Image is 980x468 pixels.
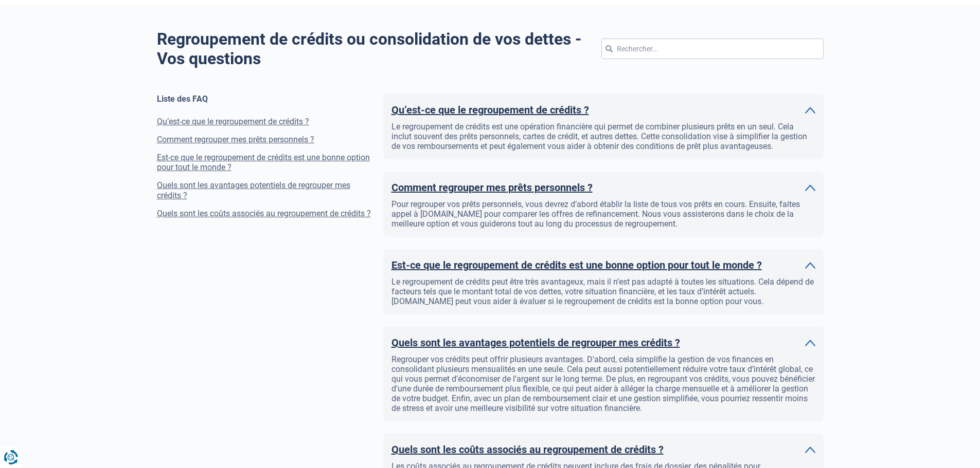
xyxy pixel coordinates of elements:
h2: Quels sont les avantages potentiels de regrouper mes crédits ? [391,335,680,350]
h2: Qu’est-ce que le regroupement de crédits ? [391,102,589,118]
a: Qu’est-ce que le regroupement de crédits ? [157,117,371,126]
a: Quels sont les coûts associés au regroupement de crédits ? [391,442,815,457]
a: Comment regrouper mes prêts personnels ? [157,135,371,144]
h2: Est-ce que le regroupement de crédits est une bonne option pour tout le monde ? [391,257,762,273]
div: Regrouper vos crédits peut offrir plusieurs avantages. D'abord, cela simplifie la gestion de vos ... [391,354,815,413]
a: Quels sont les avantages potentiels de regrouper mes crédits ? [391,335,815,350]
a: Qu’est-ce que le regroupement de crédits ? [391,102,815,118]
input: Rechercher… [601,39,824,59]
div: Le regroupement de crédits peut être très avantageux, mais il n’est pas adapté à toutes les situa... [391,277,815,306]
h2: Comment regrouper mes prêts personnels ? [391,180,593,195]
a: Quels sont les coûts associés au regroupement de crédits ? [157,209,371,218]
a: Comment regrouper mes prêts personnels ? [391,180,815,195]
a: Est-ce que le regroupement de crédits est une bonne option pour tout le monde ? [391,257,815,273]
h2: Quels sont les coûts associés au regroupement de crédits ? [391,442,664,457]
h2: Regroupement de crédits ou consolidation de vos dettes - Vos questions [157,29,601,69]
div: Le regroupement de crédits est une opération financière qui permet de combiner plusieurs prêts en... [391,122,815,151]
div: Pour regrouper vos prêts personnels, vous devrez d’abord établir la liste de tous vos prêts en co... [391,199,815,229]
a: Quels sont les avantages potentiels de regrouper mes crédits ? [157,180,371,200]
div: Liste des FAQ [157,94,371,104]
a: Est-ce que le regroupement de crédits est une bonne option pour tout le monde ? [157,153,371,172]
